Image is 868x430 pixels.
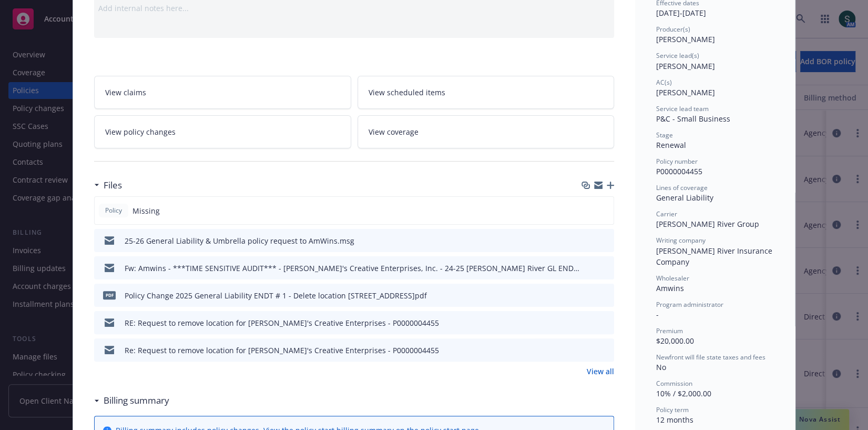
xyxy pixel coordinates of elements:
[656,78,672,87] span: AC(s)
[656,415,693,425] span: 12 months
[656,166,702,176] span: P0000004455
[656,104,709,113] span: Service lead team
[656,140,686,150] span: Renewal
[600,235,610,246] button: preview file
[656,388,711,398] span: 10% / $2,000.00
[584,263,592,274] button: download file
[132,205,160,216] span: Missing
[656,326,683,335] span: Premium
[656,51,699,60] span: Service lead(s)
[656,236,706,245] span: Writing company
[656,183,708,192] span: Lines of coverage
[584,317,592,328] button: download file
[369,87,445,98] span: View scheduled items
[125,235,354,246] div: 25-26 General Liability & Umbrella policy request to AmWins.msg
[656,209,677,218] span: Carrier
[587,366,614,377] a: View all
[125,345,439,356] div: Re: Request to remove location for [PERSON_NAME]'s Creative Enterprises - P0000004455
[104,394,169,407] h3: Billing summary
[103,291,116,299] span: pdf
[656,300,723,309] span: Program administrator
[656,114,730,124] span: P&C - Small Business
[656,246,774,267] span: [PERSON_NAME] River Insurance Company
[105,126,176,137] span: View policy changes
[125,317,439,328] div: RE: Request to remove location for [PERSON_NAME]'s Creative Enterprises - P0000004455
[656,131,673,139] span: Stage
[656,192,774,203] div: General Liability
[656,61,715,71] span: [PERSON_NAME]
[94,178,122,192] div: Files
[600,345,610,356] button: preview file
[369,126,418,137] span: View coverage
[656,405,689,414] span: Policy term
[656,157,698,166] span: Policy number
[656,34,715,44] span: [PERSON_NAME]
[584,290,592,301] button: download file
[103,206,124,215] span: Policy
[584,345,592,356] button: download file
[656,25,690,34] span: Producer(s)
[94,115,351,148] a: View policy changes
[358,115,615,148] a: View coverage
[600,317,610,328] button: preview file
[656,219,759,229] span: [PERSON_NAME] River Group
[98,3,610,14] div: Add internal notes here...
[600,290,610,301] button: preview file
[94,394,169,407] div: Billing summary
[656,283,684,293] span: Amwins
[584,235,592,246] button: download file
[656,362,666,372] span: No
[656,379,692,388] span: Commission
[125,290,427,301] div: Policy Change 2025 General Liability ENDT # 1 - Delete location [STREET_ADDRESS]pdf
[94,76,351,109] a: View claims
[656,336,694,346] span: $20,000.00
[600,263,610,274] button: preview file
[105,87,146,98] span: View claims
[656,274,689,283] span: Wholesaler
[656,87,715,97] span: [PERSON_NAME]
[656,309,659,319] span: -
[125,263,579,274] div: Fw: Amwins - ***TIME SENSITIVE AUDIT*** - [PERSON_NAME]'s Creative Enterprises, Inc. - 24-25 [PER...
[358,76,615,109] a: View scheduled items
[656,353,765,362] span: Newfront will file state taxes and fees
[104,178,122,192] h3: Files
